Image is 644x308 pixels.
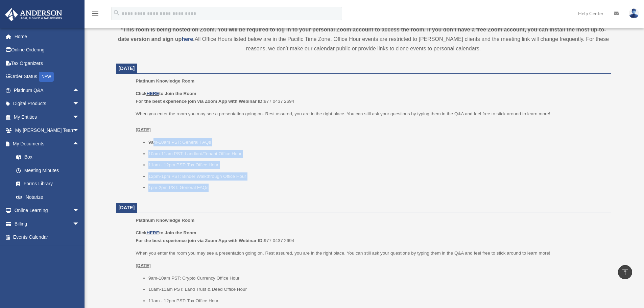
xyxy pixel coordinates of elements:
[5,137,90,150] a: My Documentsarrow_drop_up
[136,229,606,245] p: 977 0437 2694
[5,204,90,217] a: Online Learningarrow_drop_down
[73,110,86,124] span: arrow_drop_down
[73,124,86,138] span: arrow_drop_down
[91,12,99,18] a: menu
[136,238,264,243] b: For the best experience join via Zoom App with Webinar ID:
[148,285,606,293] li: 10am-11am PST: Land Trust & Deed Office Hour
[73,217,86,231] span: arrow_drop_down
[148,184,606,192] li: 1pm-2pm PST: General FAQs
[136,127,151,132] u: [DATE]
[193,36,194,42] strong: .
[119,66,135,71] span: [DATE]
[136,78,194,84] span: Platinum Knowledge Room
[148,138,606,146] li: 9am-10am PST: General FAQs
[136,249,606,257] p: When you enter the room you may see a presentation going on. Rest assured, you are in the right p...
[9,150,90,164] a: Box
[73,84,86,97] span: arrow_drop_up
[5,217,90,231] a: Billingarrow_drop_down
[5,70,90,84] a: Order StatusNEW
[5,84,90,97] a: Platinum Q&Aarrow_drop_up
[136,263,151,268] u: [DATE]
[148,150,606,158] li: 10am-11am PST: Landlord/Tenant Office Hour
[119,205,135,210] span: [DATE]
[9,190,90,204] a: Notarize
[629,8,639,18] img: User Pic
[5,43,90,57] a: Online Ordering
[113,9,120,17] i: search
[148,297,606,305] li: 11am - 12pm PST: Tax Office Hour
[5,231,90,244] a: Events Calendar
[621,268,629,276] i: vertical_align_top
[136,230,196,235] b: Click to Join the Room
[148,274,606,282] li: 9am-10am PST: Crypto Currency Office Hour
[148,161,606,169] li: 11am - 12pm PST: Tax Office Hour
[73,97,86,111] span: arrow_drop_down
[73,137,86,151] span: arrow_drop_up
[91,9,99,18] i: menu
[5,124,90,137] a: My [PERSON_NAME] Teamarrow_drop_down
[182,36,193,42] a: here
[136,218,194,223] span: Platinum Knowledge Room
[136,90,606,105] p: 977 0437 2694
[136,91,196,96] b: Click to Join the Room
[146,230,159,235] a: HERE
[116,25,611,53] div: All Office Hours listed below are in the Pacific Time Zone. Office Hour events are restricted to ...
[9,177,90,191] a: Forms Library
[5,30,90,43] a: Home
[5,110,90,124] a: My Entitiesarrow_drop_down
[136,110,606,134] p: When you enter the room you may see a presentation going on. Rest assured, you are in the right p...
[5,56,90,70] a: Tax Organizers
[146,91,159,96] a: HERE
[136,99,264,104] b: For the best experience join via Zoom App with Webinar ID:
[9,164,90,177] a: Meeting Minutes
[39,72,54,82] div: NEW
[148,172,606,181] li: 12pm-1pm PST: Binder Walkthrough Office Hour
[73,204,86,218] span: arrow_drop_down
[5,97,90,111] a: Digital Productsarrow_drop_down
[3,8,64,21] img: Anderson Advisors Platinum Portal
[618,265,632,279] a: vertical_align_top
